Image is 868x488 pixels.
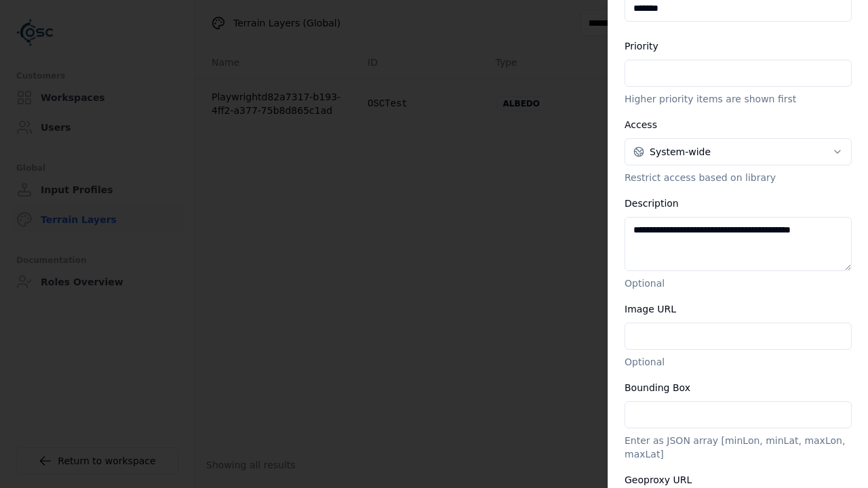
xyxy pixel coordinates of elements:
[625,41,658,52] label: Priority
[625,382,690,393] label: Bounding Box
[625,277,852,290] p: Optional
[625,474,692,485] label: Geoproxy URL
[625,304,676,314] label: Image URL
[625,355,852,369] p: Optional
[625,119,657,130] label: Access
[625,92,852,106] p: Higher priority items are shown first
[625,171,852,184] p: Restrict access based on library
[625,434,852,461] p: Enter as JSON array [minLon, minLat, maxLon, maxLat]
[625,198,679,209] label: Description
